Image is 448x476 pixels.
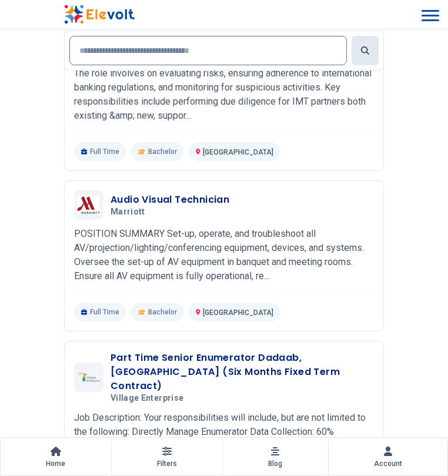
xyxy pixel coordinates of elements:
a: Account [329,438,448,475]
span: [GEOGRAPHIC_DATA] [203,148,273,156]
a: MarriottAudio Visual TechnicianMarriottPOSITION SUMMARY Set-up, operate, and troubleshoot all AV/... [74,190,374,321]
img: Village Enterprise [77,371,101,383]
h3: Part Time Senior Enumerator Dadaab, [GEOGRAPHIC_DATA] (Six Months Fixed Term Contract) [111,351,374,393]
span: Home [46,459,65,468]
p: POSITION SUMMARY Set-up, operate, and troubleshoot all AV/projection/lighting/conferencing equipm... [74,227,374,283]
span: Village Enterprise [111,393,183,404]
a: Equity BankRisk & Compliance Analyst (Commercial)Equity BankThe role involves on evaluating risks... [74,30,374,161]
span: Account [374,459,402,468]
img: Marriott [77,196,101,214]
span: Marriott [111,207,145,217]
iframe: Chat Widget [389,420,448,476]
p: Full Time [74,303,126,321]
span: Bachelor [148,307,177,317]
img: Elevolt [64,5,135,24]
a: Blog [223,438,328,475]
p: Job Description: Your responsibilities will include, but are not limited to the following: Direct... [74,411,374,467]
span: Filters [157,459,177,468]
span: [GEOGRAPHIC_DATA] [203,309,273,317]
a: Home [1,438,111,475]
span: Blog [268,459,282,468]
button: Filters [112,438,223,475]
p: The role involves on evaluating risks, ensuring adherence to international banking regulations, a... [74,66,374,123]
h3: Audio Visual Technician [111,193,229,207]
p: Full Time [74,142,126,161]
span: Bachelor [148,147,177,156]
